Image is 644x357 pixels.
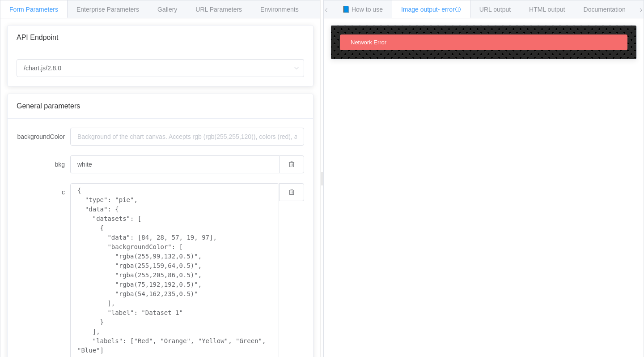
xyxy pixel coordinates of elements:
span: Documentation [584,6,626,13]
span: URL Parameters [195,6,242,13]
span: Network Error [351,39,386,46]
input: Background of the chart canvas. Accepts rgb (rgb(255,255,120)), colors (red), and url-encoded hex... [70,128,304,146]
label: c [17,183,70,201]
span: - error [438,6,461,13]
span: Gallery [157,6,177,13]
span: 📘 How to use [342,6,383,13]
span: Image output [401,6,461,13]
label: bkg [17,155,70,173]
span: HTML output [529,6,565,13]
span: API Endpoint [17,34,58,41]
input: Select [17,59,304,77]
span: URL output [479,6,511,13]
span: Form Parameters [9,6,58,13]
input: Background of the chart canvas. Accepts rgb (rgb(255,255,120)), colors (red), and url-encoded hex... [70,155,279,173]
label: backgroundColor [17,128,70,146]
span: Environments [260,6,299,13]
span: General parameters [17,102,80,110]
span: Enterprise Parameters [76,6,139,13]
